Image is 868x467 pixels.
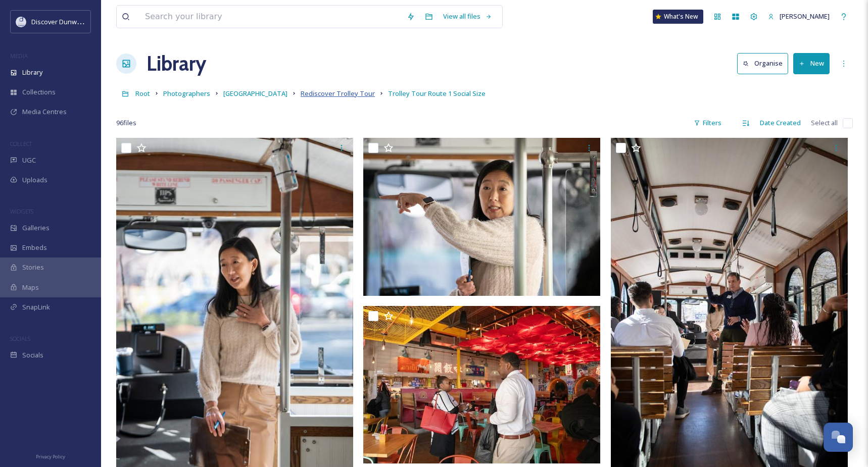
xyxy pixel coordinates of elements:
a: [GEOGRAPHIC_DATA] [223,87,287,99]
span: Embeds [22,243,47,252]
span: MEDIA [10,52,28,60]
div: Date Created [755,113,806,133]
span: Maps [22,283,39,292]
span: SOCIALS [10,335,30,342]
button: Open Chat [824,423,853,452]
a: Root [135,87,150,99]
button: New [793,53,830,74]
span: Socials [22,350,43,360]
a: Photographers [163,87,210,99]
span: Select all [811,118,838,128]
span: Galleries [22,223,50,233]
span: [PERSON_NAME] [780,12,830,21]
img: Trolley1-56.jpg [363,306,600,463]
span: Collections [22,87,56,97]
span: Library [22,68,42,77]
a: Library [147,48,206,79]
span: Privacy Policy [36,453,65,460]
a: Trolley Tour Route 1 Social Size [388,87,486,99]
span: 96 file s [116,118,136,128]
button: Organise [737,53,788,74]
span: Stories [22,263,44,272]
span: COLLECT [10,140,32,147]
span: Trolley Tour Route 1 Social Size [388,89,486,98]
span: SnapLink [22,302,50,312]
img: 696246f7-25b9-4a35-beec-0db6f57a4831.png [16,17,26,27]
span: Photographers [163,89,210,98]
a: View all files [438,7,497,26]
span: Root [135,89,150,98]
span: UGC [22,155,36,165]
img: Trolley1-14.jpg [363,138,600,295]
span: Media Centres [22,107,67,117]
span: Discover Dunwoody [31,17,92,26]
span: [GEOGRAPHIC_DATA] [223,89,287,98]
a: Privacy Policy [36,450,65,462]
div: Filters [689,113,727,133]
input: Search your library [140,6,402,28]
span: Rediscover Trolley Tour [301,89,375,98]
a: What's New [653,10,703,24]
a: Rediscover Trolley Tour [301,87,375,99]
span: WIDGETS [10,207,33,215]
a: [PERSON_NAME] [763,7,835,26]
span: Uploads [22,175,47,185]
